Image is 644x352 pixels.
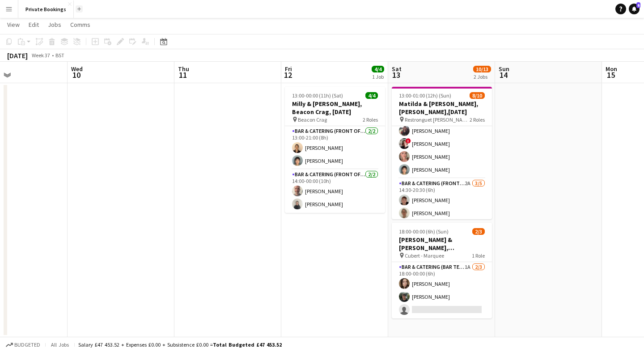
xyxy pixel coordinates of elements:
div: BST [55,52,64,59]
span: Fri [285,65,292,73]
span: 10 [70,70,83,80]
span: Wed [71,65,83,73]
span: 1 Role [472,252,485,259]
span: Week 37 [30,52,52,59]
span: Cubert - Marquee [405,252,444,259]
button: Budgeted [4,340,42,350]
app-card-role: Bar & Catering (Front of House)2/213:00-21:00 (8h)[PERSON_NAME][PERSON_NAME] [285,126,385,170]
span: Mon [606,65,617,73]
span: ! [406,138,411,144]
span: 15 [604,70,617,80]
app-job-card: 13:00-00:00 (11h) (Sat)4/4Milly & [PERSON_NAME], Beacon Crag, [DATE] Beacon Crag2 RolesBar & Cate... [285,87,385,213]
app-job-card: 13:00-01:00 (12h) (Sun)8/10Matilda & [PERSON_NAME], [PERSON_NAME],[DATE] Restronguet [PERSON_NAME... [392,87,492,219]
span: View [7,21,20,29]
span: 13 [390,70,402,80]
a: 6 [629,4,640,14]
span: Total Budgeted £47 453.52 [213,341,282,348]
span: 18:00-00:00 (6h) (Sun) [399,228,449,235]
span: Jobs [48,21,61,29]
app-job-card: 18:00-00:00 (6h) (Sun)2/3[PERSON_NAME] & [PERSON_NAME], [PERSON_NAME], [DATE] Cubert - Marquee1 R... [392,223,492,318]
div: 2 Jobs [474,73,491,80]
span: 2/3 [472,228,485,235]
span: 13:00-00:00 (11h) (Sat) [292,92,343,99]
app-card-role: Bar & Catering (Front of House)5/513:00-01:00 (12h)[PERSON_NAME][PERSON_NAME]![PERSON_NAME][PERSO... [392,96,492,178]
button: Private Bookings [18,0,74,18]
span: 12 [284,70,292,80]
span: Beacon Crag [298,116,327,123]
app-card-role: Bar & Catering (Front of House)2/214:00-00:00 (10h)[PERSON_NAME][PERSON_NAME] [285,170,385,213]
span: Edit [29,21,39,29]
a: Comms [67,19,94,30]
span: 13:00-01:00 (12h) (Sun) [399,92,451,99]
h3: [PERSON_NAME] & [PERSON_NAME], [PERSON_NAME], [DATE] [392,236,492,252]
span: All jobs [49,341,71,348]
span: Comms [70,21,90,29]
span: 14 [497,70,509,80]
div: [DATE] [7,51,28,60]
a: Edit [25,19,42,30]
h3: Milly & [PERSON_NAME], Beacon Crag, [DATE] [285,100,385,116]
a: Jobs [44,19,65,30]
app-card-role: Bar & Catering (Front of House)2A3/514:30-20:30 (6h)[PERSON_NAME][PERSON_NAME] [392,178,492,261]
app-card-role: Bar & Catering (Bar Tender)1A2/318:00-00:00 (6h)[PERSON_NAME][PERSON_NAME] [392,262,492,318]
span: Sun [499,65,509,73]
span: 4/4 [372,66,384,72]
span: 6 [636,2,640,8]
span: Thu [178,65,189,73]
span: 8/10 [470,92,485,99]
div: 1 Job [372,73,384,80]
span: Sat [392,65,402,73]
span: 2 Roles [363,116,378,123]
span: 11 [177,70,189,80]
span: Restronguet [PERSON_NAME] [405,116,470,123]
div: Salary £47 453.52 + Expenses £0.00 + Subsistence £0.00 = [78,341,282,348]
h3: Matilda & [PERSON_NAME], [PERSON_NAME],[DATE] [392,100,492,116]
span: 10/13 [473,66,491,72]
span: 2 Roles [470,116,485,123]
span: Budgeted [14,342,40,348]
a: View [4,19,23,30]
span: 4/4 [365,92,378,99]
